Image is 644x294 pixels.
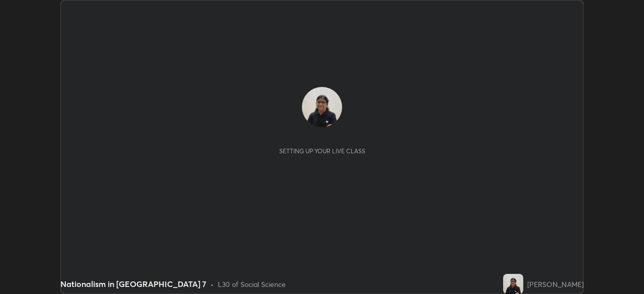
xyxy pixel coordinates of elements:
img: 7d1f9588fa604289beb23df1a9a09d2f.jpg [302,87,342,127]
div: • [210,279,214,289]
div: Setting up your live class [279,147,365,155]
img: 7d1f9588fa604289beb23df1a9a09d2f.jpg [503,274,523,294]
div: [PERSON_NAME] [527,279,584,289]
div: Nationalism in [GEOGRAPHIC_DATA] 7 [60,278,206,290]
div: L30 of Social Science [218,279,286,289]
